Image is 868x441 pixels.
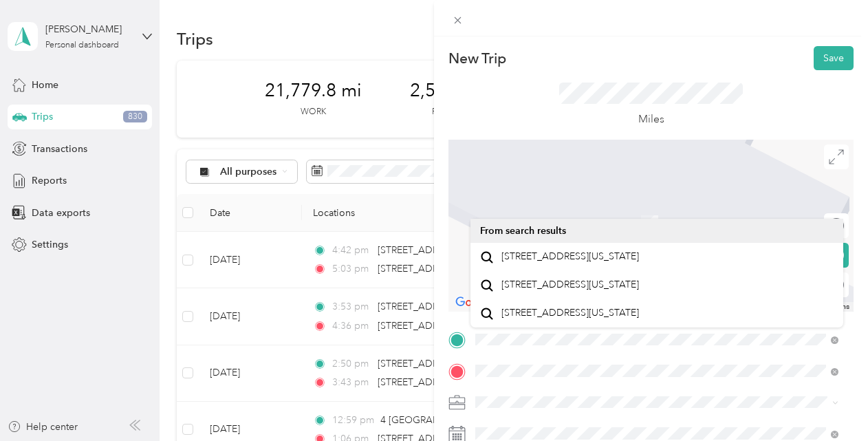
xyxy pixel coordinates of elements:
iframe: Everlance-gr Chat Button Frame [791,364,868,441]
img: Google [452,294,497,312]
button: Save [814,46,854,70]
p: New Trip [448,49,506,68]
span: [STREET_ADDRESS][US_STATE] [501,250,639,263]
span: [STREET_ADDRESS][US_STATE] [501,307,639,319]
p: Miles [638,111,664,128]
a: Open this area in Google Maps (opens a new window) [452,294,497,312]
span: From search results [480,225,566,237]
span: [STREET_ADDRESS][US_STATE] [501,279,639,291]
